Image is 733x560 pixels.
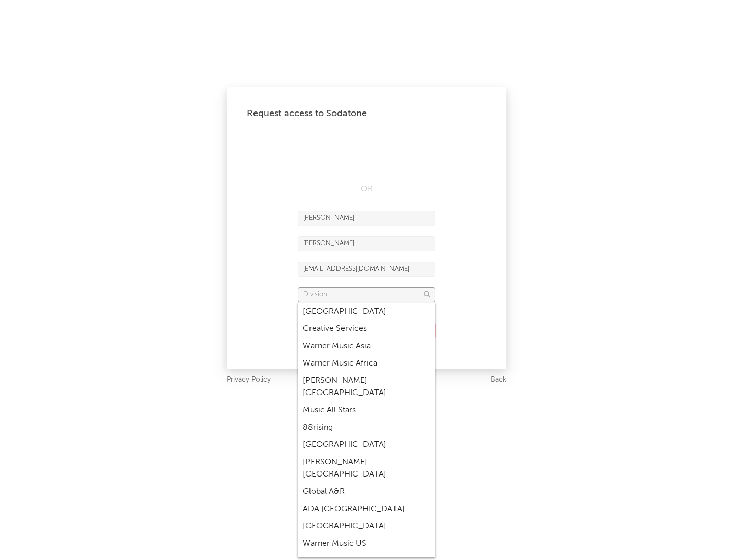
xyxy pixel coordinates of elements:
[298,419,435,436] div: 88rising
[298,262,435,277] input: Email
[298,436,435,454] div: [GEOGRAPHIC_DATA]
[298,402,435,419] div: Music All Stars
[247,107,486,120] div: Request access to Sodatone
[298,338,435,355] div: Warner Music Asia
[298,303,435,320] div: [GEOGRAPHIC_DATA]
[298,535,435,552] div: Warner Music US
[298,183,435,195] div: OR
[298,518,435,535] div: [GEOGRAPHIC_DATA]
[298,372,435,402] div: [PERSON_NAME] [GEOGRAPHIC_DATA]
[298,236,435,251] input: Last Name
[298,500,435,518] div: ADA [GEOGRAPHIC_DATA]
[298,355,435,372] div: Warner Music Africa
[298,483,435,500] div: Global A&R
[227,374,271,386] a: Privacy Policy
[298,211,435,226] input: First Name
[298,287,435,302] input: Division
[298,454,435,483] div: [PERSON_NAME] [GEOGRAPHIC_DATA]
[298,320,435,338] div: Creative Services
[491,374,506,386] a: Back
